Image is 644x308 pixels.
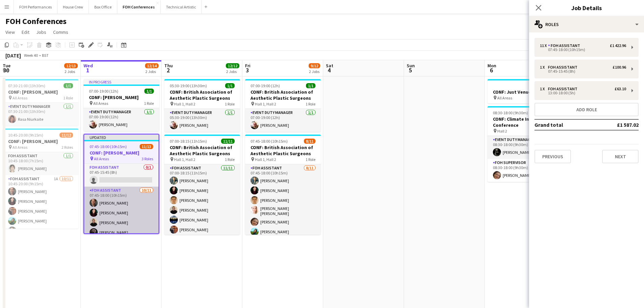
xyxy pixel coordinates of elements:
span: Fri [245,63,251,69]
span: 08:30-18:00 (9h30m) [493,110,528,115]
app-card-role: Event Duty Manager1/105:30-19:00 (13h30m)[PERSON_NAME] [164,109,240,132]
span: 1/1 [144,89,154,94]
app-card-role: FOH Assistant10/1107:45-18:00 (10h15m)[PERSON_NAME][PERSON_NAME][PERSON_NAME][PERSON_NAME] [84,187,159,308]
span: Wed [84,63,93,69]
span: 12/14 [145,63,159,68]
span: 1 Role [225,101,235,106]
button: FOH Conferences [117,0,161,14]
span: Hall 1, Hall 2 [255,101,276,106]
div: Roles [529,16,644,32]
span: Hall 2 [497,128,507,134]
span: 11/12 [59,133,73,138]
h3: CONF: British Association of Aesthetic Plastic Surgeons [245,89,321,101]
div: 1 x [540,65,548,70]
a: Edit [19,28,32,37]
app-card-role: Event Duty Manager1/107:00-19:00 (12h)[PERSON_NAME] [245,109,321,132]
span: 10:45-20:00 (9h15m) [8,133,43,138]
app-job-card: 07:30-21:00 (13h30m)1/1CONF: [PERSON_NAME] All Areas1 RoleEvent Duty Manager1/107:30-21:00 (13h30... [3,79,78,126]
span: Sat [326,63,333,69]
app-job-card: Updated07:45-18:00 (10h15m)11/13CONF: [PERSON_NAME] All Areas3 RolesFOH Assistant0/107:45-15:45 (... [84,134,159,234]
div: 07:00-19:00 (12h)1/1CONF: British Association of Aesthetic Plastic Surgeons Hall 1, Hall 21 RoleE... [245,79,321,132]
button: FOH Performances [14,0,57,14]
span: 5 [406,66,415,74]
span: 07:45-18:00 (10h15m) [90,144,127,149]
div: 07:45-18:00 (10h15m) [540,48,626,51]
h3: CONF: [PERSON_NAME] [84,94,159,100]
span: 1 [82,66,93,74]
div: 1 x [540,87,548,91]
app-job-card: 10:45-20:00 (9h15m)11/12CONF: [PERSON_NAME] All Areas2 RolesFOH Assistant1/110:45-18:00 (7h15m)[P... [3,128,78,229]
a: Comms [50,28,71,37]
div: FOH Assistant [548,43,583,48]
div: 2 Jobs [65,69,77,74]
div: In progress [84,79,159,85]
span: Jobs [36,29,46,35]
span: 1 Role [63,95,73,100]
span: 2 Roles [62,145,73,150]
app-job-card: 05:30-19:00 (13h30m)1/1CONF: British Association of Aesthetic Plastic Surgeons Hall 1, Hall 21 Ro... [164,79,240,132]
app-job-card: CONF: Just Venues - set up All Areas [487,79,563,103]
app-card-role: FOH Assistant0/107:45-15:45 (8h) [84,164,159,187]
span: 12/13 [64,63,78,68]
span: Tue [3,63,10,69]
div: £100.96 [613,65,626,70]
app-job-card: In progress07:00-19:00 (12h)1/1CONF: [PERSON_NAME] All Areas1 RoleEvent Duty Manager1/107:00-19:0... [84,79,159,131]
span: 8/11 [304,139,315,144]
button: House Crew [57,0,89,14]
app-job-card: 07:45-18:00 (10h15m)8/11CONF: British Association of Aesthetic Plastic Surgeons Hall 1, Hall 21 R... [245,135,321,235]
h1: FOH Conferences [5,16,67,26]
span: Edit [22,29,29,35]
span: 07:30-21:00 (13h30m) [8,83,45,88]
span: 07:00-18:15 (11h15m) [170,139,207,144]
span: 11/11 [221,139,235,144]
div: £63.10 [615,87,626,91]
button: Previous [534,150,571,163]
h3: CONF: British Association of Aesthetic Plastic Surgeons [164,144,240,157]
span: 1 Role [306,157,315,162]
td: £1 587.02 [596,119,639,130]
span: 07:00-19:00 (12h) [89,89,118,94]
div: 07:00-18:15 (11h15m)11/11CONF: British Association of Aesthetic Plastic Surgeons Hall 1, Hall 21 ... [164,135,240,235]
span: Thu [164,63,173,69]
button: Add role [534,103,639,116]
span: 07:00-19:00 (12h) [251,83,280,88]
span: 1 Role [306,101,315,106]
div: FOH Assistant [548,65,580,70]
span: All Areas [93,101,108,106]
div: £1 422.96 [610,43,626,48]
div: Updated [84,135,159,140]
span: 1/1 [225,83,235,88]
div: 13:00-18:00 (5h) [540,91,626,95]
h3: CONF: [PERSON_NAME] [84,150,159,156]
app-card-role: Event Duty Manager1/107:30-21:00 (13h30m)Rasa Niurkaite [3,103,78,126]
div: [DATE] [5,52,21,59]
span: 30 [2,66,10,74]
span: 1 Role [144,101,154,106]
span: Hall 1, Hall 2 [255,157,276,162]
span: All Areas [13,95,27,100]
span: 2 [163,66,173,74]
span: 07:45-18:00 (10h15m) [251,139,288,144]
span: All Areas [497,95,512,100]
app-job-card: 08:30-18:00 (9h30m)2/2CONF: Climate Investment Conference Hall 22 RolesEvent Duty Manager1/108:30... [487,106,563,182]
span: Hall 1, Hall 2 [174,101,195,106]
span: 1 Role [225,157,235,162]
a: Jobs [33,28,49,37]
span: Mon [487,63,496,69]
span: All Areas [13,145,27,150]
span: 3 [244,66,251,74]
div: 07:45-15:45 (8h) [540,70,626,73]
span: 05:30-19:00 (13h30m) [170,83,207,88]
div: FOH Assistant [548,87,580,91]
div: 11 x [540,43,548,48]
h3: CONF: British Association of Aesthetic Plastic Surgeons [245,144,321,157]
h3: CONF: [PERSON_NAME] [3,138,78,144]
h3: CONF: Just Venues - set up [487,89,563,95]
span: Sun [407,63,415,69]
span: 1/1 [64,83,73,88]
h3: CONF: British Association of Aesthetic Plastic Surgeons [164,89,240,101]
h3: CONF: Climate Investment Conference [487,116,563,128]
button: Box Office [89,0,117,14]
